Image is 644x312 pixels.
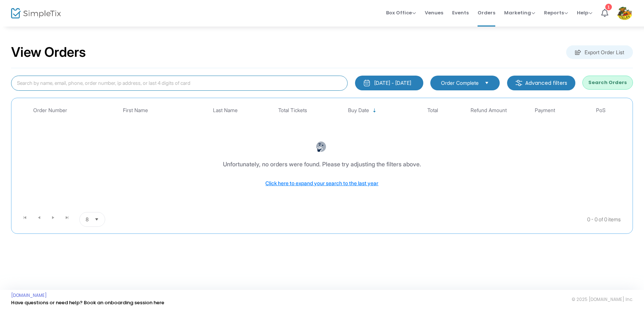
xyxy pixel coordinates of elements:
[11,292,47,298] a: [DOMAIN_NAME]
[11,299,164,306] a: Have questions or need help? Book an onboarding session here
[266,180,379,186] span: Click here to expand your search to the last year
[535,107,555,114] span: Payment
[15,102,629,209] div: Data table
[123,107,148,114] span: First Name
[374,79,411,87] div: [DATE] - [DATE]
[11,44,86,60] h2: View Orders
[223,160,421,169] div: Unfortunately, no orders were found. Please try adjusting the filters above.
[582,76,633,90] button: Search Orders
[461,102,517,119] th: Refund Amount
[316,141,327,152] img: face-thinking.png
[404,102,461,119] th: Total
[572,297,633,302] span: © 2025 [DOMAIN_NAME] Inc.
[179,212,621,227] kendo-pager-info: 0 - 0 of 0 items
[11,76,348,91] input: Search by name, email, phone, order number, ip address, or last 4 digits of card
[355,76,423,90] button: [DATE] - [DATE]
[452,3,469,22] span: Events
[605,4,612,10] div: 1
[33,107,67,114] span: Order Number
[504,9,535,16] span: Marketing
[441,79,479,87] span: Order Complete
[265,102,321,119] th: Total Tickets
[86,216,89,223] span: 8
[363,79,371,87] img: monthly
[372,108,378,114] span: Sortable
[515,79,523,87] img: filter
[425,3,443,22] span: Venues
[482,79,492,87] button: Select
[348,107,369,114] span: Buy Date
[92,212,102,226] button: Select
[577,9,592,16] span: Help
[478,3,495,22] span: Orders
[386,9,416,16] span: Box Office
[507,76,575,90] m-button: Advanced filters
[544,9,568,16] span: Reports
[213,107,238,114] span: Last Name
[596,107,606,114] span: PoS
